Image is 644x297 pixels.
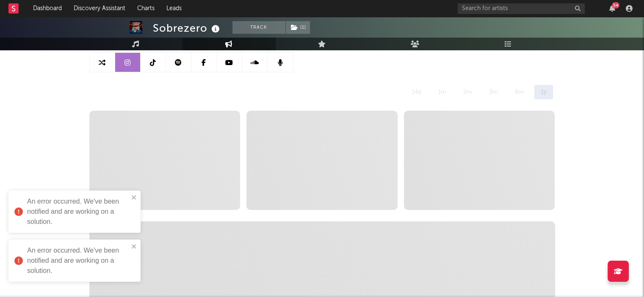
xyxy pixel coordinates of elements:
[286,21,310,34] button: (1)
[406,85,428,99] div: 14d
[457,85,478,99] div: 2m
[609,5,615,12] button: 54
[131,243,137,251] button: close
[153,21,222,35] div: Sobrezero
[232,21,285,34] button: Track
[509,85,530,99] div: 6m
[612,2,619,8] div: 54
[27,245,129,276] div: An error occurred. We've been notified and are working on a solution.
[534,85,553,99] div: 1y
[131,194,137,202] button: close
[483,85,504,99] div: 3m
[458,3,585,14] input: Search for artists
[27,196,129,227] div: An error occurred. We've been notified and are working on a solution.
[432,85,453,99] div: 1m
[285,21,310,34] span: ( 1 )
